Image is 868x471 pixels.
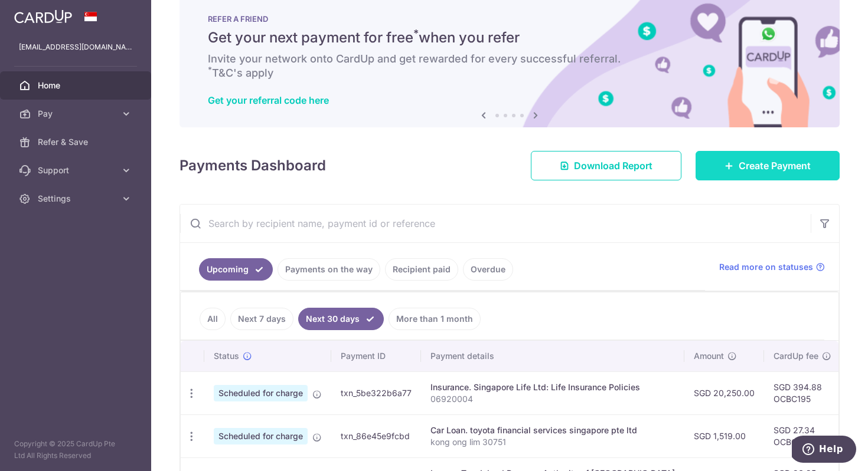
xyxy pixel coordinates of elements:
[739,159,811,173] span: Create Payment
[199,258,273,281] a: Upcoming
[200,308,226,330] a: All
[19,41,132,53] p: [EMAIL_ADDRESS][DOMAIN_NAME]
[684,371,764,414] td: SGD 20,250.00
[684,414,764,457] td: SGD 1,519.00
[331,371,421,414] td: txn_5be322b6a77
[389,308,481,330] a: More than 1 month
[214,350,239,362] span: Status
[38,164,116,176] span: Support
[696,151,840,180] a: Create Payment
[180,205,811,242] input: Search by recipient name, payment id or reference
[180,155,326,176] h4: Payments Dashboard
[38,80,116,91] span: Home
[574,159,652,173] span: Download Report
[14,9,72,24] img: CardUp
[421,341,684,371] th: Payment details
[214,385,308,401] span: Scheduled for charge
[214,428,308,444] span: Scheduled for charge
[38,108,116,120] span: Pay
[278,258,380,281] a: Payments on the way
[230,308,293,330] a: Next 7 days
[298,308,384,330] a: Next 30 days
[430,436,675,448] p: kong ong lim 30751
[430,393,675,405] p: 06920004
[430,381,675,393] div: Insurance. Singapore Life Ltd: Life Insurance Policies
[331,414,421,457] td: txn_86e45e9fcbd
[719,261,813,273] span: Read more on statuses
[385,258,458,281] a: Recipient paid
[694,350,724,362] span: Amount
[792,436,856,465] iframe: Opens a widget where you can find more information
[38,193,116,205] span: Settings
[208,14,811,24] p: REFER A FRIEND
[208,52,811,80] h6: Invite your network onto CardUp and get rewarded for every successful referral. T&C's apply
[430,424,675,436] div: Car Loan. toyota financial services singapore pte ltd
[764,414,841,457] td: SGD 27.34 OCBC18
[774,350,818,362] span: CardUp fee
[331,341,421,371] th: Payment ID
[719,261,825,273] a: Read more on statuses
[208,28,811,47] h5: Get your next payment for free when you refer
[531,151,681,180] a: Download Report
[764,371,841,414] td: SGD 394.88 OCBC195
[208,94,329,106] a: Get your referral code here
[38,136,116,148] span: Refer & Save
[463,258,513,281] a: Overdue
